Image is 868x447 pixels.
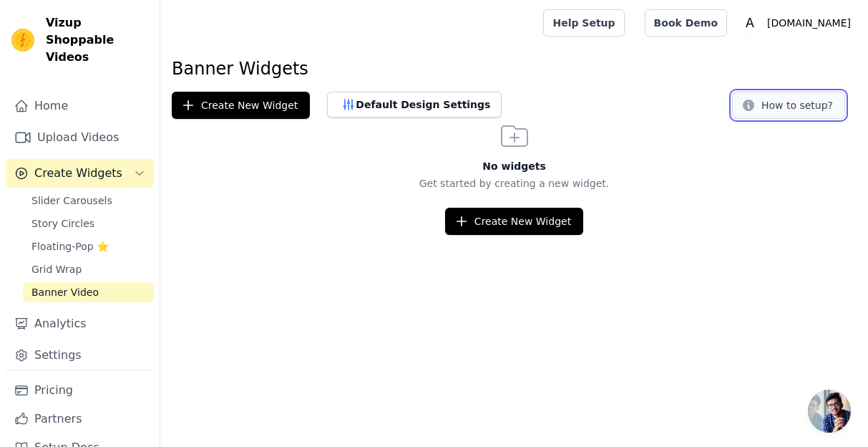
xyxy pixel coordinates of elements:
a: Floating-Pop ⭐ [23,236,154,256]
span: Grid Wrap [31,262,82,277]
button: Create Widgets [6,159,154,188]
button: Create New Widget [172,92,310,119]
p: Get started by creating a new widget. [160,176,868,191]
a: Book Demo [645,9,727,37]
span: Create Widgets [34,165,122,182]
a: Home [6,92,154,120]
button: Create New Widget [445,208,583,235]
a: Story Circles [23,213,154,234]
span: Story Circles [31,216,94,231]
a: Aprire la chat [808,390,851,433]
a: Upload Videos [6,123,154,152]
a: Analytics [6,309,154,338]
h1: Banner Widgets [172,57,857,80]
img: Vizup [11,29,34,52]
button: Default Design Settings [327,92,502,117]
text: A [746,16,754,30]
a: Settings [6,341,154,370]
span: Vizup Shoppable Videos [46,14,148,66]
p: [DOMAIN_NAME] [761,10,857,36]
a: Grid Wrap [23,259,154,279]
span: Floating-Pop ⭐ [31,239,109,254]
button: A [DOMAIN_NAME] [738,10,857,36]
a: Partners [6,405,154,433]
a: How to setup? [732,102,845,115]
span: Banner Video [31,285,99,299]
button: How to setup? [732,92,845,119]
a: Slider Carousels [23,191,154,211]
h3: No widgets [160,159,868,173]
a: Pricing [6,376,154,405]
a: Banner Video [23,282,154,302]
span: Slider Carousels [31,193,112,208]
a: Help Setup [543,9,624,37]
